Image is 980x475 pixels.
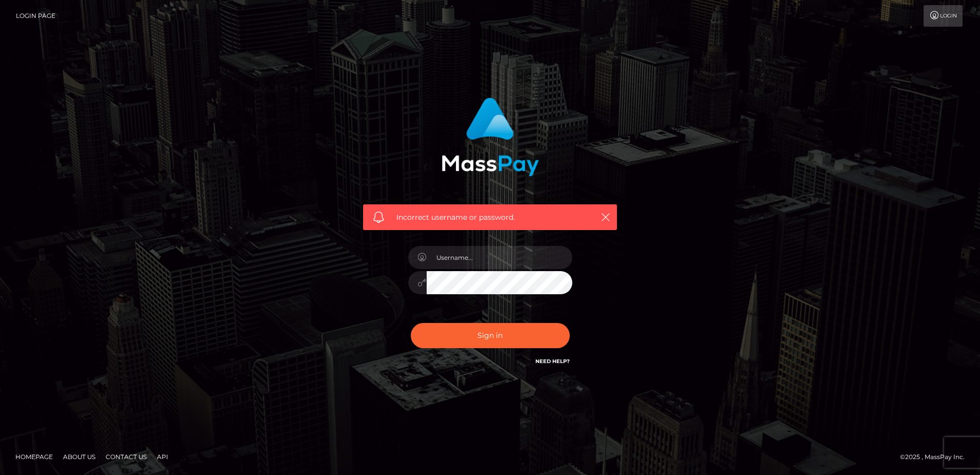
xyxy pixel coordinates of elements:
[900,451,972,463] div: © 2025 , MassPay Inc.
[535,358,570,365] a: Need Help?
[442,98,539,176] img: MassPay Login
[396,212,584,223] span: Incorrect username or password.
[59,449,99,465] a: About Us
[411,323,570,348] button: Sign in
[11,449,57,465] a: Homepage
[16,5,55,27] a: Login Page
[153,449,172,465] a: API
[427,246,572,269] input: Username...
[102,449,151,465] a: Contact Us
[924,5,963,27] a: Login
